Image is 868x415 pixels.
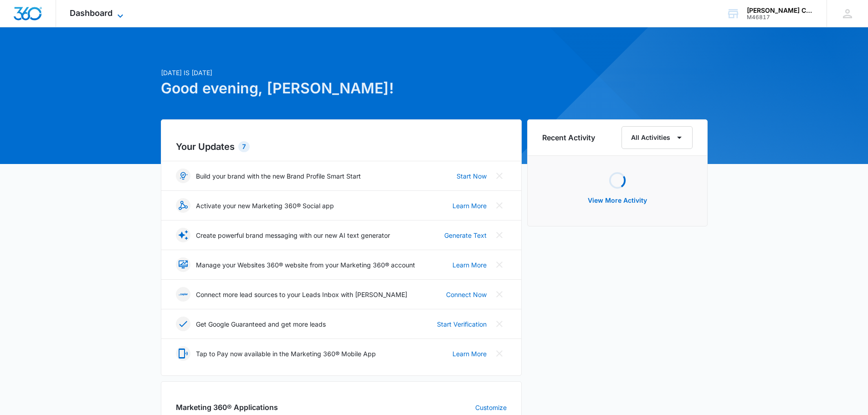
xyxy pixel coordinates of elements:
[452,349,487,359] a: Learn More
[492,169,507,183] button: Close
[475,403,507,412] a: Customize
[747,14,813,20] div: account id
[457,171,487,181] a: Start Now
[492,228,507,242] button: Close
[437,319,487,329] a: Start Verification
[492,317,507,331] button: Close
[542,132,595,143] h6: Recent Activity
[196,201,334,210] p: Activate your new Marketing 360® Social app
[446,290,487,299] a: Connect Now
[579,190,656,211] button: View More Activity
[621,126,693,149] button: All Activities
[196,260,415,270] p: Manage your Websites 360® website from your Marketing 360® account
[452,260,487,270] a: Learn More
[492,257,507,272] button: Close
[161,77,522,99] h1: Good evening, [PERSON_NAME]!
[492,198,507,213] button: Close
[492,346,507,361] button: Close
[70,8,113,18] span: Dashboard
[161,68,522,77] p: [DATE] is [DATE]
[196,290,407,299] p: Connect more lead sources to your Leads Inbox with [PERSON_NAME]
[444,231,487,240] a: Generate Text
[238,141,250,152] div: 7
[196,349,376,359] p: Tap to Pay now available in the Marketing 360® Mobile App
[492,287,507,302] button: Close
[196,231,390,240] p: Create powerful brand messaging with our new AI text generator
[196,171,361,181] p: Build your brand with the new Brand Profile Smart Start
[176,402,278,413] h2: Marketing 360® Applications
[747,7,813,14] div: account name
[176,140,507,154] h2: Your Updates
[452,201,487,210] a: Learn More
[196,319,326,329] p: Get Google Guaranteed and get more leads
